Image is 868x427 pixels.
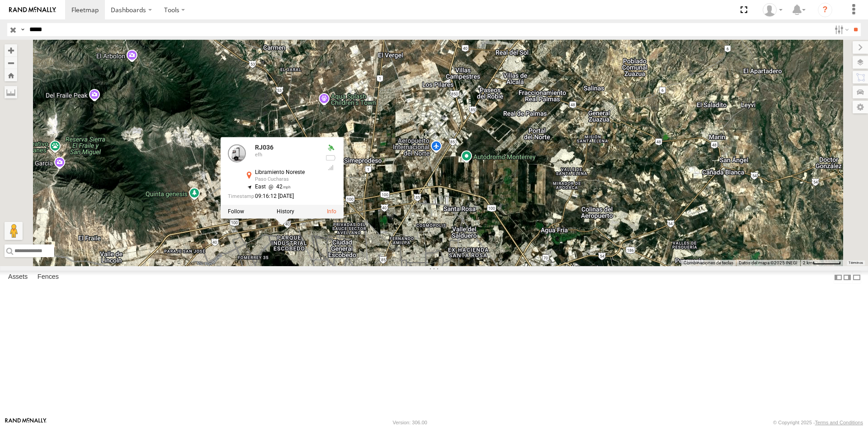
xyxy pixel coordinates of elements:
[759,3,786,17] div: Pablo Ruiz
[5,44,17,56] button: Zoom in
[773,420,863,425] div: © Copyright 2025 -
[834,271,843,284] label: Dock Summary Table to the Left
[684,260,733,266] button: Combinaciones de teclas
[255,183,266,190] span: East
[853,101,868,113] label: Map Settings
[843,271,852,284] label: Dock Summary Table to the Right
[5,418,47,427] a: Visit our Website
[255,170,318,176] div: Libramiento Noreste
[9,7,56,13] img: rand-logo.svg
[19,23,26,36] label: Search Query
[228,193,318,199] div: Date/time of location update
[831,23,850,36] label: Search Filter Options
[800,260,844,266] button: Escala del mapa: 2 km por 58 píxeles
[327,208,336,215] a: View Asset Details
[33,271,63,284] label: Fences
[4,271,32,284] label: Assets
[266,183,291,190] span: 42
[739,260,797,265] span: Datos del mapa ©2025 INEGI
[815,420,863,425] a: Terms and Conditions
[5,222,23,240] button: Arrastra al hombrecito al mapa para abrir Street View
[852,271,861,284] label: Hide Summary Table
[5,56,17,69] button: Zoom out
[325,145,336,152] div: Valid GPS Fix
[277,208,294,215] label: View Asset History
[5,86,17,99] label: Measure
[325,154,336,161] div: No battery health information received from this device.
[255,177,318,182] div: Paso Cucharas
[255,145,318,151] div: RJ036
[803,260,813,265] span: 2 km
[393,420,427,425] div: Version: 306.00
[228,208,244,215] label: Realtime tracking of Asset
[255,152,318,158] div: efh
[5,69,17,81] button: Zoom Home
[849,261,863,265] a: Términos (se abre en una nueva pestaña)
[818,3,832,17] i: ?
[325,164,336,171] div: Last Event GSM Signal Strength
